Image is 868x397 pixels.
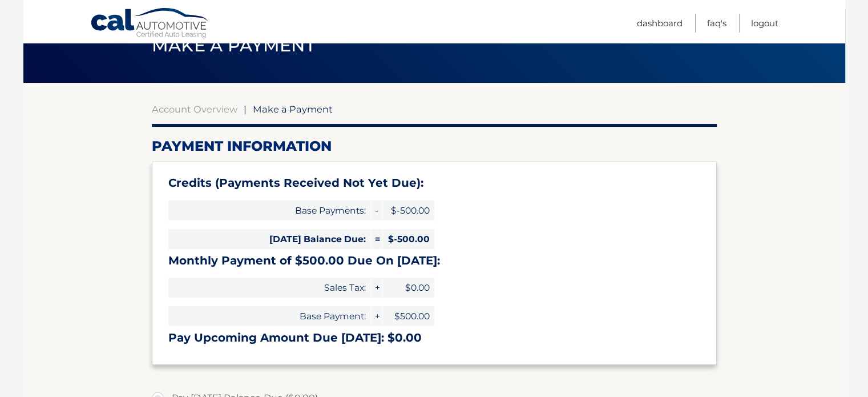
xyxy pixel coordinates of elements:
span: Sales Tax: [168,278,370,298]
a: FAQ's [707,14,726,33]
span: + [371,278,382,298]
a: Dashboard [637,14,683,33]
span: $500.00 [383,306,434,326]
span: - [371,200,382,220]
span: = [371,229,382,249]
span: | [244,103,247,115]
span: Make a Payment [152,35,316,56]
span: $-500.00 [383,200,434,220]
a: Logout [751,14,778,33]
span: + [371,306,382,326]
h3: Pay Upcoming Amount Due [DATE]: $0.00 [168,331,700,345]
span: Base Payment: [168,306,370,326]
h3: Credits (Payments Received Not Yet Due): [168,176,700,190]
span: Make a Payment [253,103,333,115]
span: $-500.00 [383,229,434,249]
span: $0.00 [383,278,434,298]
span: [DATE] Balance Due: [168,229,370,249]
a: Cal Automotive [90,7,210,41]
a: Account Overview [152,103,237,115]
h3: Monthly Payment of $500.00 Due On [DATE]: [168,254,700,268]
span: Base Payments: [168,200,370,220]
h2: Payment Information [152,138,717,155]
